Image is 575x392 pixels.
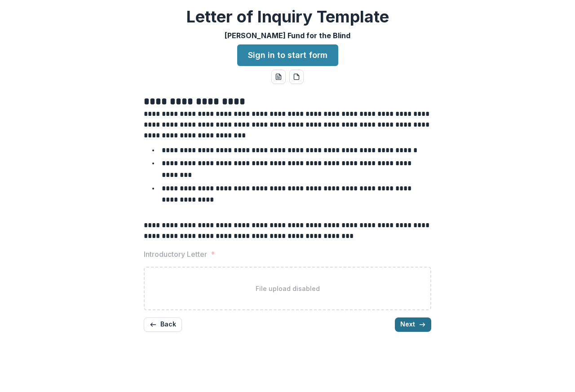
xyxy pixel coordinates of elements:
[186,7,389,26] h2: Letter of Inquiry Template
[144,317,182,332] button: Back
[256,284,320,293] p: File upload disabled
[289,70,304,84] button: pdf-download
[144,249,207,260] p: Introductory Letter
[395,317,431,332] button: Next
[225,30,350,41] p: [PERSON_NAME] Fund for the Blind
[237,44,338,66] a: Sign in to start form
[271,70,286,84] button: word-download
